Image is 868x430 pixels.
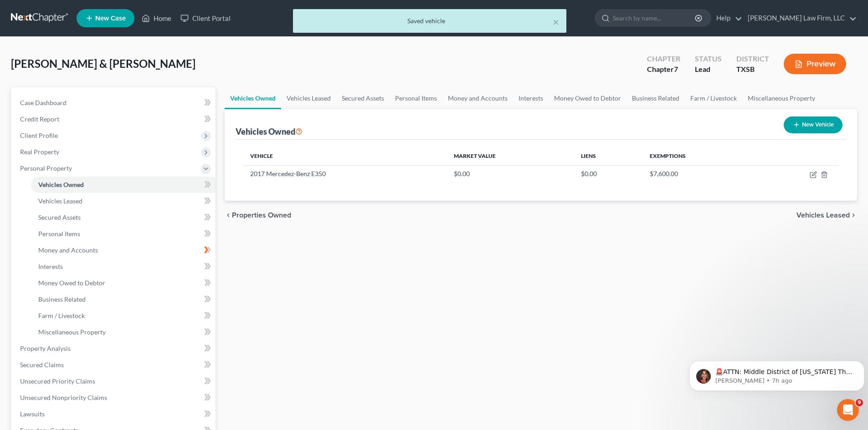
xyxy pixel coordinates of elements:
[243,147,446,165] th: Vehicle
[336,87,390,109] a: Secured Assets
[784,54,846,74] button: Preview
[856,399,863,406] span: 9
[31,308,216,324] a: Farm / Livestock
[742,87,821,109] a: Miscellaneous Property
[447,165,574,182] td: $0.00
[796,212,857,219] button: Vehicles Leased chevron_right
[837,399,859,421] iframe: Intercom live chat
[31,242,216,258] a: Money and Accounts
[447,147,574,165] th: Market Value
[31,258,216,275] a: Interests
[38,181,84,188] span: Vehicles Owned
[574,147,642,165] th: Liens
[20,361,64,369] span: Secured Claims
[20,115,59,123] span: Credit Report
[243,165,446,182] td: 2017 Mercedez-Benz E350
[20,344,71,352] span: Property Analysis
[300,16,559,25] div: Saved vehicle
[647,64,680,75] div: Chapter
[695,54,722,64] div: Status
[232,212,291,219] span: Properties Owned
[695,64,722,75] div: Lead
[20,99,67,106] span: Case Dashboard
[225,87,281,109] a: Vehicles Owned
[647,54,680,64] div: Chapter
[736,54,769,64] div: District
[38,246,98,254] span: Money and Accounts
[13,340,216,357] a: Property Analysis
[784,116,842,133] button: New Vehicle
[281,87,336,109] a: Vehicles Leased
[642,165,756,182] td: $7,600.00
[31,275,216,291] a: Money Owed to Debtor
[38,279,105,287] span: Money Owed to Debtor
[38,213,81,221] span: Secured Assets
[38,328,106,336] span: Miscellaneous Property
[31,209,216,226] a: Secured Assets
[513,87,549,109] a: Interests
[20,394,107,401] span: Unsecured Nonpriority Claims
[38,312,85,319] span: Farm / Livestock
[553,16,559,27] button: ×
[20,132,58,139] span: Client Profile
[38,230,80,238] span: Personal Items
[20,148,59,156] span: Real Property
[31,291,216,308] a: Business Related
[13,357,216,373] a: Secured Claims
[13,406,216,422] a: Lawsuits
[686,342,868,405] iframe: Intercom notifications message
[31,177,216,193] a: Vehicles Owned
[20,164,72,172] span: Personal Property
[13,390,216,406] a: Unsecured Nonpriority Claims
[225,212,232,219] i: chevron_left
[13,111,216,127] a: Credit Report
[736,64,769,75] div: TXSB
[11,57,195,70] span: [PERSON_NAME] & [PERSON_NAME]
[31,324,216,340] a: Miscellaneous Property
[13,373,216,390] a: Unsecured Priority Claims
[549,87,627,109] a: Money Owed to Debtor
[31,193,216,209] a: Vehicles Leased
[685,87,742,109] a: Farm / Livestock
[225,212,291,219] button: chevron_left Properties Owned
[442,87,513,109] a: Money and Accounts
[20,377,95,385] span: Unsecured Priority Claims
[574,165,642,182] td: $0.00
[38,295,86,303] span: Business Related
[20,410,45,418] span: Lawsuits
[38,197,82,205] span: Vehicles Leased
[627,87,685,109] a: Business Related
[390,87,442,109] a: Personal Items
[236,126,303,137] div: Vehicles Owned
[850,212,857,219] i: chevron_right
[31,226,216,242] a: Personal Items
[642,147,756,165] th: Exemptions
[796,212,850,219] span: Vehicles Leased
[674,65,678,73] span: 7
[38,263,63,270] span: Interests
[13,95,216,111] a: Case Dashboard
